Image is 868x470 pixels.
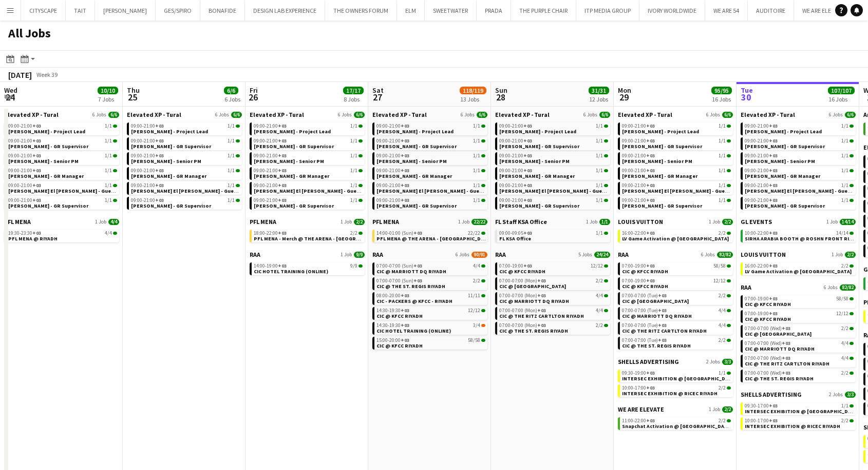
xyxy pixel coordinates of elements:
[21,1,66,21] button: CITYSCAPE
[639,1,705,21] button: IVORY WORLDWIDE
[748,1,794,21] button: AUDITOIRE
[705,1,748,21] button: WE ARE 54
[66,1,95,21] button: TAIT
[245,1,325,21] button: DESIGN LAB EXPERIENCE
[425,1,477,21] button: SWEETWATER
[156,1,200,21] button: GES/SPIRO
[325,1,397,21] button: THE OWNERS FORUM
[576,1,639,21] button: ITP MEDIA GROUP
[95,1,156,21] button: [PERSON_NAME]
[200,1,245,21] button: BONAFIDE
[34,71,60,78] span: Week 39
[397,1,425,21] button: ELM
[477,1,511,21] button: PRADA
[511,1,576,21] button: THE PURPLE CHAIR
[794,1,853,21] button: WE ARE ELEVATE
[8,70,32,80] div: [DATE]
